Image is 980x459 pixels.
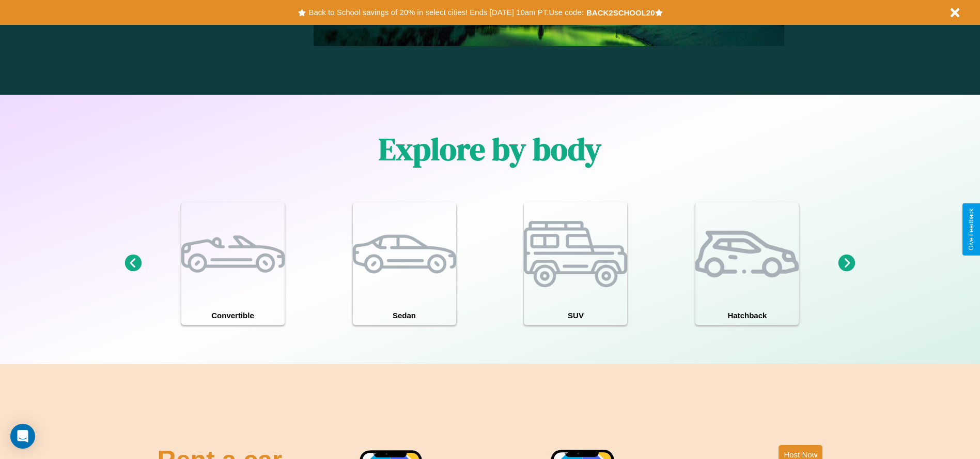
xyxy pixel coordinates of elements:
div: Open Intercom Messenger [10,424,35,449]
h4: Hatchback [695,306,799,325]
h4: Sedan [353,306,456,325]
button: Back to School savings of 20% in select cities! Ends [DATE] 10am PT.Use code: [306,5,586,20]
h1: Explore by body [379,128,601,170]
div: Give Feedback [968,209,975,250]
h4: SUV [524,306,627,325]
b: BACK2SCHOOL20 [586,8,655,17]
h4: Convertible [181,306,285,325]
